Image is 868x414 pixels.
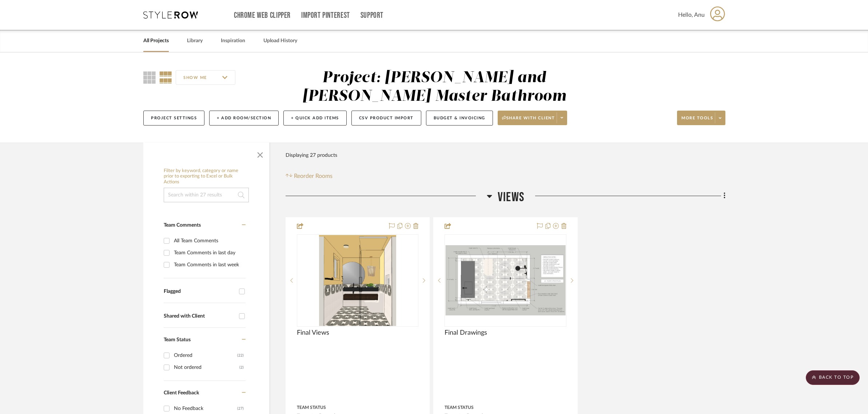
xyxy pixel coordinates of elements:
div: Not ordered [174,362,239,373]
div: (22) [237,350,244,361]
input: Search within 27 results [164,188,249,202]
a: Inspiration [221,36,245,46]
span: Reorder Rooms [294,172,333,180]
scroll-to-top-button: BACK TO TOP [806,370,860,385]
span: Final Drawings [445,329,487,337]
a: Import Pinterest [301,12,350,19]
a: All Projects [143,36,169,46]
span: Client Feedback [164,390,199,395]
span: Team Status [164,337,191,342]
div: Project: [PERSON_NAME] and [PERSON_NAME] Master Bathroom [302,70,566,104]
button: + Add Room/Section [209,111,279,126]
span: Team Comments [164,223,201,228]
a: Upload History [263,36,297,46]
button: Share with client [498,111,568,125]
img: Final Views [319,235,396,326]
h6: Filter by keyword, category or name prior to exporting to Excel or Bulk Actions [164,168,249,185]
a: Chrome Web Clipper [234,12,291,19]
div: Team Comments in last day [174,247,244,259]
div: Ordered [174,350,237,361]
div: 0 [445,235,566,326]
span: Final Views [297,329,329,337]
button: Reorder Rooms [286,172,333,180]
a: Library [187,36,203,46]
a: Support [361,12,383,19]
button: Budget & Invoicing [426,111,493,126]
div: Team Comments in last week [174,259,244,271]
div: Team Status [445,404,474,411]
div: (2) [239,362,244,373]
button: + Quick Add Items [283,111,347,126]
span: Hello, Anu [678,11,705,19]
img: Final Drawings [445,245,565,315]
div: Flagged [164,288,235,295]
button: Project Settings [143,111,204,126]
span: Views [498,190,524,205]
button: CSV Product Import [351,111,421,126]
span: More tools [681,115,713,126]
div: Team Status [297,404,326,411]
div: Displaying 27 products [286,148,337,163]
span: Share with client [502,115,555,126]
button: More tools [677,111,725,125]
div: Shared with Client [164,313,235,319]
button: Close [253,146,267,161]
div: All Team Comments [174,235,244,247]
